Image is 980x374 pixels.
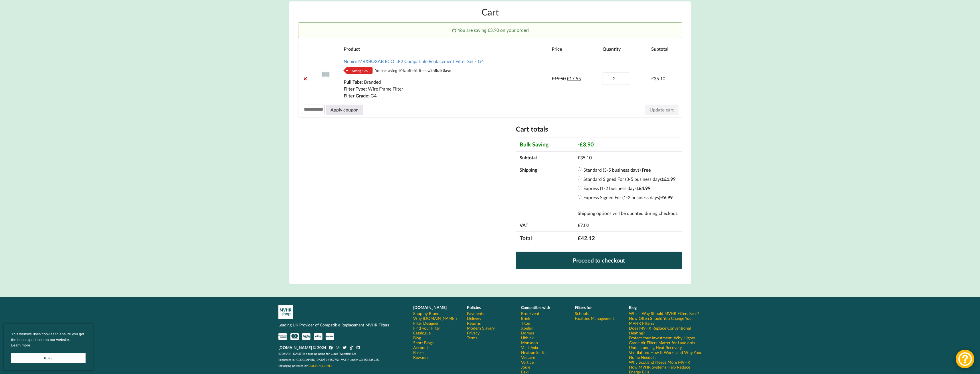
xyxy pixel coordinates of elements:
bdi: 1.99 [664,176,676,182]
label: Standard (3-5 business days) [583,167,641,173]
a: Rewards [413,355,428,360]
p: G4 [344,92,545,99]
a: Facilities Management [575,316,614,321]
a: Returns [467,321,481,326]
bdi: 6.99 [661,195,673,200]
span: Registered in [GEOGRAPHIC_DATA] 14459751. VAT Number GB 458535265. [278,358,379,361]
span: £ [578,155,580,160]
dt: Filter Grade: [344,92,369,99]
a: Brookvent [521,311,539,316]
b: Blog [629,305,637,310]
bdi: 42.12 [578,235,595,241]
a: Nuaire MRXBOXAB ECO LP2 Compatible Replacement Filter Set - G4 [344,58,484,64]
a: Which Way Should MVHR Filters Face? [629,311,699,316]
bdi: 35.10 [651,76,665,81]
th: Bulk Saving [516,138,574,151]
bdi: 3.90 [580,141,594,148]
a: Remove Nuaire MRXBOXAB ECO LP2 Compatible Replacement Filter Set - G4 Saving 10% You're saving 10... [302,75,309,82]
a: Privacy [467,330,480,335]
dt: Pull Tabs: [344,79,363,85]
a: Find your Filter [413,326,440,330]
dt: Filter Type: [344,85,367,92]
bdi: 17.55 [567,76,581,81]
p: Wire Frame Filter [344,85,545,92]
a: Titon [521,321,530,326]
span: 7.02 [578,222,589,228]
th: VAT [516,219,574,231]
label: Express Signed For (1-2 business days): [583,195,673,200]
bdi: 19.50 [552,76,566,81]
bdi: 35.10 [578,155,592,160]
th: Quantity [599,43,648,55]
span: £ [578,222,580,228]
span: £ [661,195,664,200]
a: Proceed to checkout [516,252,682,269]
button: Update cart [645,105,678,115]
span: £ [567,76,569,81]
div: You're saving 10% off this item with [375,67,451,74]
a: Heatrae Sadia [521,350,546,355]
img: Nuaire MRXBOXAB ECO LP2 Compatible MVHR Filter Replacement Set from MVHR.shop [321,70,330,79]
a: Joule [521,365,530,369]
b: Compatible with [521,305,550,310]
a: Short Blogs [413,340,433,345]
a: Why [DOMAIN_NAME]? [413,316,457,321]
a: cookies - Learn more [11,342,30,348]
p: Branded [344,79,545,85]
input: Product quantity [603,73,630,85]
a: Does MVHR Replace Conventional Heating? [629,326,702,335]
span: £ [664,176,667,182]
a: [DOMAIN_NAME] [308,364,332,367]
span: £ [578,235,581,241]
label: Standard Signed For (3-5 business days): [583,176,676,182]
label: Express (1-2 business days): [583,185,650,191]
a: Terms [467,335,477,340]
a: How Often Should You Change Your MVHR Filters? [629,316,702,326]
div: Saving 10% [347,67,373,74]
a: Xpelair [521,326,533,330]
a: Vectaire [521,355,535,360]
span: [DOMAIN_NAME] is a trading name for Cloud Wrestlers Ltd [278,352,357,355]
a: Vortice [521,360,534,365]
b: Policies [467,305,481,310]
div: cookieconsent [4,324,93,370]
a: Monsoon [521,340,538,345]
a: Account [413,345,428,350]
span: £ [552,76,554,81]
a: Shop by Brand [413,311,439,316]
a: Delivery [467,316,481,321]
th: Product [340,43,548,55]
img: mvhr-inverted.png [278,305,293,319]
b: Bulk Save [435,68,451,73]
a: Blog [413,335,421,340]
th: Price [548,43,599,55]
p: Leading UK Provider of Compatible Replacement MVHR Filters [278,322,405,328]
th: Total [516,231,574,245]
a: Protect Your Investment: Why Higher Grade Air Filters Matter for Landlords [629,335,702,345]
a: Catalogue [413,330,431,335]
th: Subtotal [648,43,682,55]
th: Subtotal [516,151,574,164]
span: This website uses cookies to ensure you get the best experience on our website. [11,331,86,350]
span: £ [580,141,583,148]
p: Shipping options will be updated during checkout. [578,210,678,217]
a: Basket [413,350,425,355]
h2: Cart totals [516,125,682,134]
a: Modern Slavery [467,326,495,330]
span: £ [639,185,642,191]
a: Filter Designer [413,321,439,326]
a: Brink [521,316,530,321]
button: Apply coupon [326,105,363,115]
a: Domus [521,330,534,335]
span: £ [651,76,654,81]
a: Got it cookie [11,353,86,363]
a: Ubbink [521,335,534,340]
b: [DOMAIN_NAME] [413,305,447,310]
a: Why Scotland Needs More MVHR [629,360,690,365]
span: Messaging powered by [278,364,332,367]
a: Understanding Heat Recovery Ventilation: How It Works and Why Your Home Needs It [629,345,702,360]
a: Schools [575,311,589,316]
th: Shipping [516,164,574,219]
a: Vent-Axia [521,345,538,350]
b: Filters for [575,305,592,310]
